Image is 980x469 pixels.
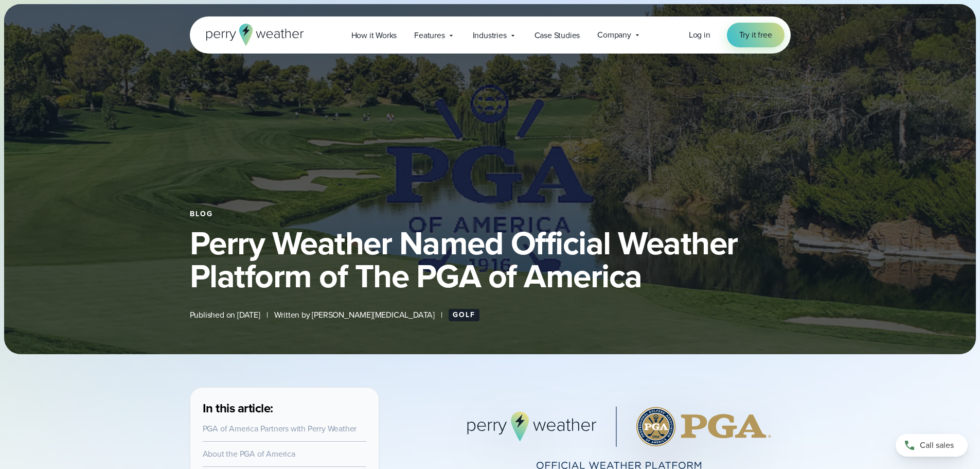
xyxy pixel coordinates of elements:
span: Call sales [920,439,954,451]
span: Written by [PERSON_NAME][MEDICAL_DATA] [274,309,435,321]
h3: In this article: [203,400,366,416]
span: Industries [473,29,507,42]
div: Blog [190,210,791,218]
a: Call sales [896,434,968,457]
span: Try it free [739,29,772,41]
a: How it Works [343,25,406,46]
a: About the PGA of America [203,448,295,460]
span: | [266,309,268,321]
a: Log in [689,29,710,41]
span: Company [597,29,631,41]
span: Features [414,29,444,42]
span: Case Studies [534,29,580,42]
a: PGA of America Partners with Perry Weather [203,423,357,435]
h1: Perry Weather Named Official Weather Platform of The PGA of America [190,227,791,292]
a: Try it free [727,23,785,47]
a: Golf [449,309,479,321]
span: How it Works [351,29,397,42]
span: Published on [DATE] [190,309,260,321]
span: | [441,309,442,321]
a: Case Studies [526,25,589,46]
